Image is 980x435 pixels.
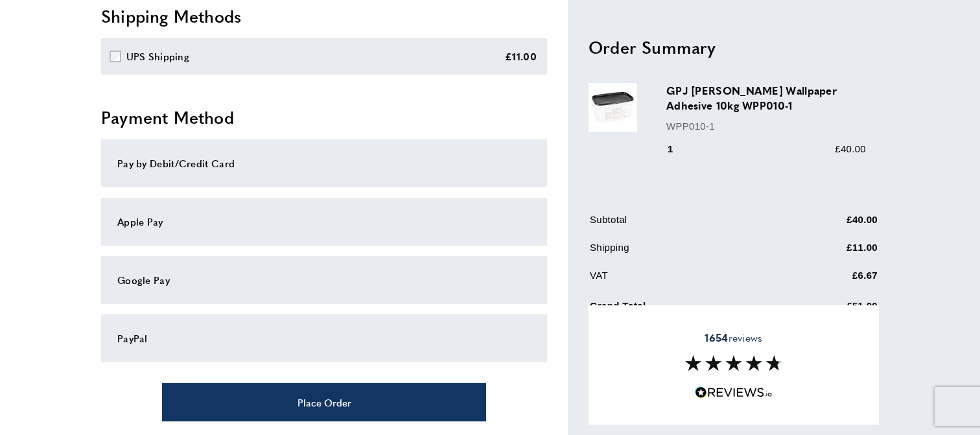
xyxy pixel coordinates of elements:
h2: Shipping Methods [101,5,547,28]
td: £40.00 [776,211,878,237]
h3: GPJ [PERSON_NAME] Wallpaper Adhesive 10kg WPP010-1 [666,83,866,113]
td: £51.00 [776,295,878,323]
img: Reviews section [685,355,782,371]
button: Place Order [162,383,486,421]
td: Grand Total [590,295,775,323]
div: £11.00 [505,49,537,64]
img: GPJ Baker Wallpaper Adhesive 10kg WPP010-1 [589,83,637,132]
td: £11.00 [776,239,878,265]
td: Subtotal [590,211,775,237]
img: Reviews.io 5 stars [695,386,773,399]
span: £40.00 [835,143,866,154]
td: £6.67 [776,267,878,292]
h2: Order Summary [589,35,879,58]
td: VAT [590,267,775,292]
p: WPP010-1 [666,118,866,134]
div: Pay by Debit/Credit Card [117,156,531,171]
strong: 1654 [705,330,728,345]
div: Google Pay [117,272,531,288]
span: reviews [705,331,762,344]
div: PayPal [117,331,531,346]
div: Apple Pay [117,214,531,229]
h2: Payment Method [101,106,547,129]
td: Shipping [590,239,775,265]
div: UPS Shipping [126,49,190,64]
div: 1 [666,141,692,156]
